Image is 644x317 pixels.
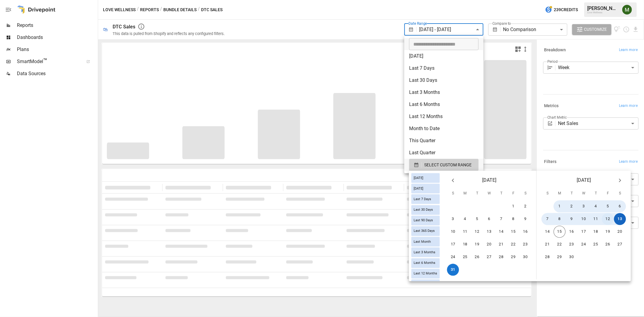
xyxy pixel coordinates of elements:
[614,188,625,200] span: Saturday
[411,219,435,223] span: Last 90 Days
[459,239,471,251] button: 18
[578,226,590,238] button: 17
[602,200,614,213] button: 5
[566,251,578,263] button: 30
[614,200,626,213] button: 6
[578,239,590,251] button: 24
[411,173,440,183] div: [DATE]
[554,188,565,200] span: Monday
[404,50,483,62] li: [DATE]
[411,176,426,180] span: [DATE]
[508,226,520,238] button: 15
[566,226,578,238] button: 16
[520,188,531,200] span: Saturday
[411,258,440,268] div: Last 6 Months
[495,239,508,251] button: 21
[495,226,508,238] button: 14
[471,213,483,225] button: 5
[578,213,590,225] button: 10
[495,251,508,263] button: 28
[508,239,520,251] button: 22
[590,226,602,238] button: 18
[447,264,459,276] button: 31
[590,188,601,200] span: Thursday
[447,226,459,238] button: 10
[424,161,472,169] span: SELECT CUSTOM RANGE
[578,200,590,213] button: 3
[590,213,602,225] button: 11
[566,200,578,213] button: 2
[404,98,483,110] li: Last 6 Months
[411,250,438,254] span: Last 3 Months
[404,74,483,86] li: Last 30 Days
[404,123,483,135] li: Month to Date
[590,200,602,213] button: 4
[542,226,554,238] button: 14
[411,269,440,278] div: Last 12 Months
[520,226,532,238] button: 16
[483,251,495,263] button: 27
[554,200,566,213] button: 1
[411,194,440,204] div: Last 7 Days
[447,188,458,200] span: Sunday
[409,159,479,171] button: SELECT CUSTOM RANGE
[447,213,459,225] button: 3
[520,251,532,263] button: 30
[566,188,577,200] span: Tuesday
[459,251,471,263] button: 25
[411,237,440,247] div: Last Month
[614,213,626,225] button: 13
[614,175,626,187] button: Next month
[404,147,483,159] li: Last Quarter
[542,188,553,200] span: Sunday
[542,251,554,263] button: 28
[404,62,483,74] li: Last 7 Days
[404,135,483,147] li: This Quarter
[577,176,591,185] span: [DATE]
[411,216,440,225] div: Last 90 Days
[483,239,495,251] button: 20
[508,200,520,213] button: 1
[471,251,483,263] button: 26
[520,200,532,213] button: 2
[459,226,471,238] button: 11
[508,251,520,263] button: 29
[472,188,482,200] span: Tuesday
[447,175,459,187] button: Previous month
[460,188,470,200] span: Monday
[554,226,566,238] button: 15
[411,261,438,265] span: Last 6 Months
[554,239,566,251] button: 22
[459,213,471,225] button: 4
[554,251,566,263] button: 29
[508,188,519,200] span: Friday
[614,239,626,251] button: 27
[484,188,495,200] span: Wednesday
[508,213,520,225] button: 8
[602,188,613,200] span: Friday
[411,205,440,215] div: Last 30 Days
[483,226,495,238] button: 13
[590,239,602,251] button: 25
[495,213,508,225] button: 7
[411,272,440,276] span: Last 12 Months
[614,226,626,238] button: 20
[404,110,483,123] li: Last 12 Months
[411,279,440,289] div: Last Year
[578,188,589,200] span: Wednesday
[447,239,459,251] button: 17
[411,184,440,194] div: [DATE]
[411,226,440,236] div: Last 365 Days
[411,248,440,257] div: Last 3 Months
[411,229,437,233] span: Last 365 Days
[411,240,433,244] span: Last Month
[411,187,426,191] span: [DATE]
[602,213,614,225] button: 12
[411,208,435,212] span: Last 30 Days
[554,213,566,225] button: 8
[482,176,496,185] span: [DATE]
[542,213,554,225] button: 7
[447,251,459,263] button: 24
[411,197,434,201] span: Last 7 Days
[602,226,614,238] button: 19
